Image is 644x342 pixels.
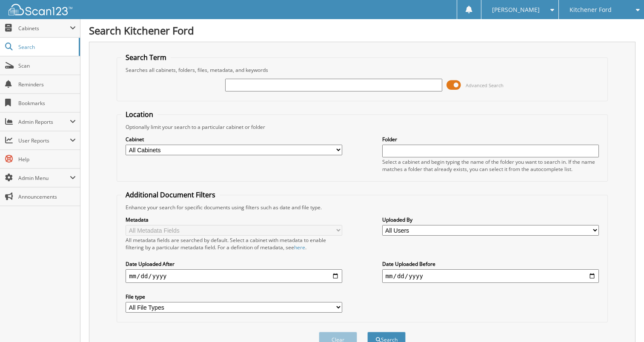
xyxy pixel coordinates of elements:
[601,301,644,342] iframe: Chat Widget
[126,136,342,143] label: Cabinet
[18,43,74,51] span: Search
[18,81,76,88] span: Reminders
[382,158,599,173] div: Select a cabinet and begin typing the name of the folder you want to search in. If the name match...
[126,216,342,223] label: Metadata
[466,82,504,88] span: Advanced Search
[126,293,342,300] label: File type
[382,260,599,268] label: Date Uploaded Before
[121,190,220,199] legend: Additional Document Filters
[121,53,171,62] legend: Search Term
[382,269,599,283] input: end
[492,7,540,12] span: [PERSON_NAME]
[18,25,70,32] span: Cabinets
[18,62,76,69] span: Scan
[9,4,72,15] img: scan123-logo-white.svg
[18,156,76,163] span: Help
[126,260,342,268] label: Date Uploaded After
[18,137,70,144] span: User Reports
[121,110,157,119] legend: Location
[18,118,70,125] span: Admin Reports
[382,216,599,223] label: Uploaded By
[121,66,603,74] div: Searches all cabinets, folders, files, metadata, and keywords
[382,136,599,143] label: Folder
[18,100,76,107] span: Bookmarks
[294,244,305,251] a: here
[570,7,612,12] span: Kitchener Ford
[18,193,76,200] span: Announcements
[126,269,342,283] input: start
[126,237,342,251] div: All metadata fields are searched by default. Select a cabinet with metadata to enable filtering b...
[121,123,603,131] div: Optionally limit your search to a particular cabinet or folder
[18,174,70,182] span: Admin Menu
[89,23,635,37] h1: Search Kitchener Ford
[121,204,603,211] div: Enhance your search for specific documents using filters such as date and file type.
